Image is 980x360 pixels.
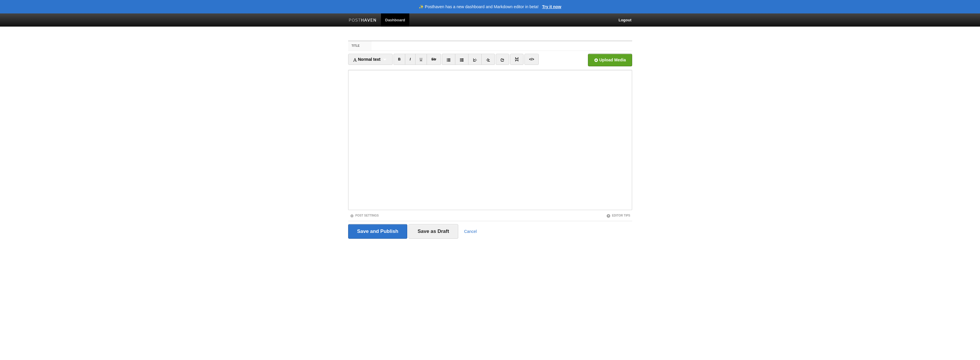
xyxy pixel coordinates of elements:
[464,229,477,234] a: Cancel
[524,54,539,65] a: </>
[419,5,538,9] header: ✨ Posthaven has a new dashboard and Markdown editor in beta!
[348,41,372,51] label: Title
[606,214,630,217] a: Editor Tips
[350,214,379,217] a: Post Settings
[405,54,415,65] a: I
[427,54,441,65] a: Str
[614,13,636,27] a: Logout
[353,57,381,62] span: Normal text
[394,54,406,65] a: B
[431,57,436,61] del: Str
[408,224,458,239] input: Save as Draft
[381,13,410,27] a: Dashboard
[349,18,377,23] img: Posthaven-bar
[515,57,519,61] img: pagebreak-icon.png
[415,54,427,65] a: U
[348,224,408,239] input: Save and Publish
[542,5,561,9] a: Try it now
